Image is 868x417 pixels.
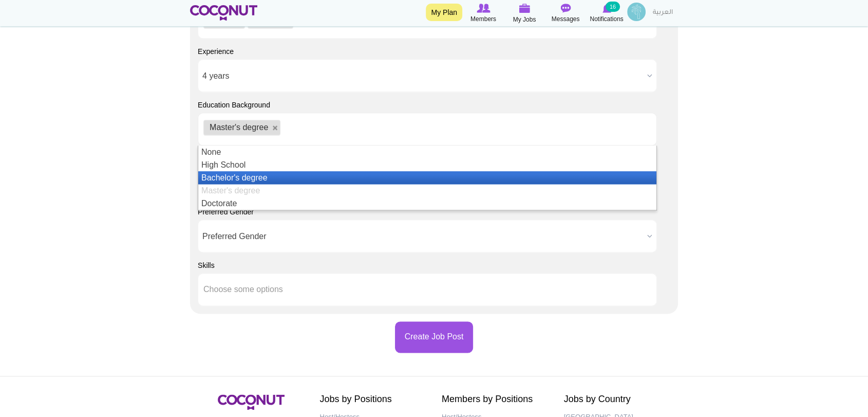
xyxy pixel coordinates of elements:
a: My Plan [426,4,462,21]
a: Notifications Notifications 16 [586,3,627,24]
span: Messages [552,14,580,24]
span: Members [470,14,496,24]
a: العربية [648,3,678,23]
img: Notifications [602,4,611,13]
button: Create Job Post [395,321,474,353]
span: Notifications [590,14,623,24]
h2: Jobs by Country [564,394,671,405]
h2: Members by Positions [442,394,549,405]
label: Experience [198,46,234,57]
img: Messages [560,4,571,13]
small: 16 [606,2,620,12]
li: High School [198,158,656,171]
span: Preferred Gender [202,220,643,253]
span: My Jobs [513,14,536,25]
label: Education Background [198,100,270,110]
li: Master's degree [198,184,656,197]
span: 4 years [202,60,643,93]
a: My Jobs My Jobs [504,3,545,25]
img: Home [190,5,257,21]
label: Preferred Gender [198,207,254,217]
span: Master's degree [210,123,268,132]
h2: Jobs by Positions [320,394,427,405]
a: Messages Messages [545,3,586,24]
img: Coconut [218,394,285,410]
img: Browse Members [477,4,490,13]
li: Bachelor's degree [198,171,656,184]
a: Browse Members Members [463,3,504,24]
label: Skills [198,260,215,270]
img: My Jobs [519,4,530,13]
li: None [198,146,656,158]
li: Doctorate [198,197,656,210]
